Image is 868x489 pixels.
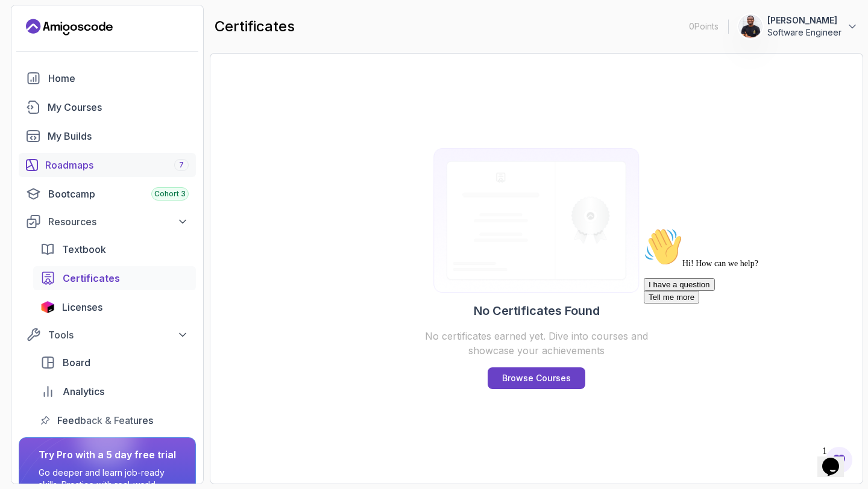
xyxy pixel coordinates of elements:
span: Feedback & Features [57,413,153,428]
div: Bootcamp [48,187,189,201]
p: [PERSON_NAME] [767,14,841,26]
button: Tell me more [5,68,60,81]
div: Home [48,71,189,86]
a: bootcamp [19,182,196,206]
a: Browse Courses [488,367,585,389]
p: 0 Points [689,20,719,33]
div: Roadmaps [45,158,189,172]
a: feedback [33,408,196,432]
img: jetbrains icon [40,301,55,313]
span: Analytics [63,384,104,399]
a: board [33,350,196,375]
img: :wave: [5,5,43,43]
span: Cohort 3 [154,189,186,199]
div: My Courses [48,100,189,114]
a: builds [19,124,196,148]
a: roadmaps [19,153,196,177]
div: Resources [48,214,189,229]
a: Landing page [26,17,113,37]
p: Browse Courses [502,372,571,384]
iframe: chat widget [639,223,856,435]
a: courses [19,95,196,119]
p: Software Engineer [767,26,841,39]
img: Certificates empty-state [421,148,652,293]
img: user profile image [739,15,762,38]
iframe: chat widget [817,441,856,477]
div: My Builds [48,129,189,143]
span: Board [63,355,90,370]
span: Hi! How can we help? [5,36,119,45]
span: Licenses [62,300,102,314]
button: Resources [19,211,196,232]
a: licenses [33,295,196,319]
p: No certificates earned yet. Dive into courses and showcase your achievements [421,329,652,358]
span: 7 [179,160,184,170]
div: Tools [48,328,189,342]
div: 👋Hi! How can we help?I have a questionTell me more [5,5,222,81]
span: Certificates [63,271,120,285]
a: home [19,66,196,90]
a: textbook [33,237,196,261]
button: user profile image[PERSON_NAME]Software Engineer [738,14,858,39]
span: Textbook [62,242,106,257]
a: certificates [33,266,196,290]
h2: No Certificates Found [474,302,600,319]
button: Tools [19,324,196,346]
h2: certificates [215,17,295,36]
button: I have a question [5,55,76,68]
a: analytics [33,379,196,403]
